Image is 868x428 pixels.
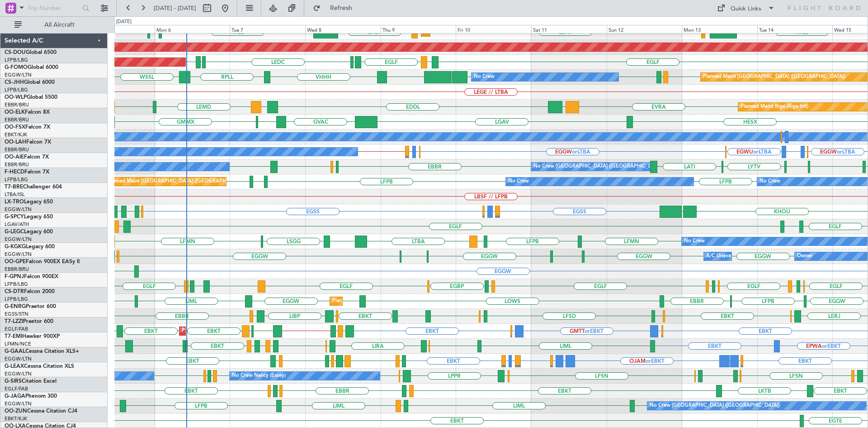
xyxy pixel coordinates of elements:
a: G-ENRGPraetor 600 [5,304,56,309]
a: G-KGKGLegacy 600 [5,244,55,250]
div: Planned Maint [GEOGRAPHIC_DATA] ([GEOGRAPHIC_DATA]) [332,294,475,308]
a: EBBR/BRU [5,146,29,153]
a: T7-BREChallenger 604 [5,184,62,190]
a: EGGW/LTN [5,356,32,362]
a: CS-DTRFalcon 2000 [5,289,55,294]
span: G-LEGC [5,229,24,235]
input: Trip Number [28,1,80,15]
a: G-FOMOGlobal 6000 [5,65,58,70]
a: EGLF/FAB [5,326,28,332]
a: EBBR/BRU [5,266,29,273]
div: No Crew [684,235,705,248]
a: EGGW/LTN [5,236,32,243]
div: Planned Maint [GEOGRAPHIC_DATA] ([GEOGRAPHIC_DATA]) [703,70,845,84]
a: G-SPCYLegacy 650 [5,214,53,220]
span: OO-WLP [5,95,27,100]
a: OO-WLPGlobal 5500 [5,95,57,100]
a: LFPB/LBG [5,57,28,63]
span: CS-DOU [5,50,26,55]
div: Unplanned Maint [GEOGRAPHIC_DATA] ([GEOGRAPHIC_DATA]) [100,175,249,188]
span: G-SPCY [5,214,24,220]
div: No Crew [GEOGRAPHIC_DATA] ([GEOGRAPHIC_DATA]) [650,399,780,413]
a: G-SIRSCitation Excel [5,379,57,384]
a: EGGW/LTN [5,370,32,377]
a: OO-GPEFalcon 900EX EASy II [5,259,80,264]
a: EBKT/KJK [5,131,27,138]
div: Wed 8 [305,25,381,33]
a: CS-JHHGlobal 6000 [5,80,55,85]
a: EBBR/BRU [5,116,29,123]
span: G-ENRG [5,304,26,309]
span: G-JAGA [5,394,25,399]
span: Refresh [322,5,360,11]
a: F-HECDFalcon 7X [5,169,49,175]
a: EGGW/LTN [5,206,32,213]
a: EBBR/BRU [5,161,29,168]
span: G-FOMO [5,65,28,70]
div: Thu 9 [381,25,456,33]
span: LX-TRO [5,199,24,205]
span: G-SIRS [5,379,22,384]
a: CS-DOUGlobal 6500 [5,50,57,55]
span: OO-GPE [5,259,26,264]
div: Planned Maint Kortrijk-[GEOGRAPHIC_DATA] [182,324,287,338]
span: T7-BRE [5,184,23,190]
span: G-KGKG [5,244,26,250]
a: G-LEAXCessna Citation XLS [5,364,74,369]
a: G-LEGCLegacy 600 [5,229,53,235]
a: LFMN/NCE [5,341,31,347]
div: No Crew [759,175,780,188]
a: OO-ZUNCessna Citation CJ4 [5,409,77,414]
span: OO-FSX [5,125,25,130]
div: Sun 5 [79,25,155,33]
span: F-HECD [5,169,24,175]
button: Quick Links [712,1,779,15]
div: No Crew [474,70,495,84]
a: G-JAGAPhenom 300 [5,394,57,399]
div: Mon 6 [155,25,230,33]
a: EBBR/BRU [5,101,29,108]
span: G-LEAX [5,364,24,369]
div: Tue 7 [230,25,305,33]
a: OO-LAHFalcon 7X [5,139,51,145]
span: OO-ELK [5,110,25,115]
div: A/C Unavailable [706,250,744,263]
a: EGLF/FAB [5,385,28,392]
a: EBKT/KJK [5,415,27,422]
div: Mon 13 [682,25,757,33]
span: OO-LAH [5,139,26,145]
a: OO-FSXFalcon 7X [5,125,50,130]
div: Owner [797,250,812,263]
a: LTBA/ISL [5,191,25,198]
span: CS-DTR [5,289,24,294]
span: All Aircraft [24,22,95,28]
div: Fri 10 [456,25,531,33]
a: EGGW/LTN [5,400,32,407]
span: G-GAAL [5,349,25,354]
a: LFPB/LBG [5,281,28,288]
a: EGGW/LTN [5,72,32,78]
div: No Crew Nancy (Essey) [232,369,286,383]
a: LGAV/ATH [5,221,29,228]
a: LFPB/LBG [5,296,28,303]
span: [DATE] - [DATE] [154,4,196,12]
span: F-GPNJ [5,274,24,279]
button: All Aircraft [10,18,98,32]
span: T7-EMI [5,334,22,339]
a: EGSS/STN [5,311,28,317]
a: LFPB/LBG [5,87,28,93]
button: Refresh [309,1,363,15]
div: Sat 11 [531,25,607,33]
div: Planned Maint Riga (Riga Intl) [741,100,808,114]
div: Sun 12 [607,25,682,33]
div: Quick Links [731,5,761,14]
div: [DATE] [116,18,132,26]
a: T7-LZZIPraetor 600 [5,319,53,324]
span: OO-ZUN [5,409,27,414]
span: OO-AIE [5,154,24,160]
a: OO-ELKFalcon 8X [5,110,50,115]
span: T7-LZZI [5,319,23,324]
a: G-GAALCessna Citation XLS+ [5,349,79,354]
a: LX-TROLegacy 650 [5,199,53,205]
a: EGGW/LTN [5,251,32,258]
